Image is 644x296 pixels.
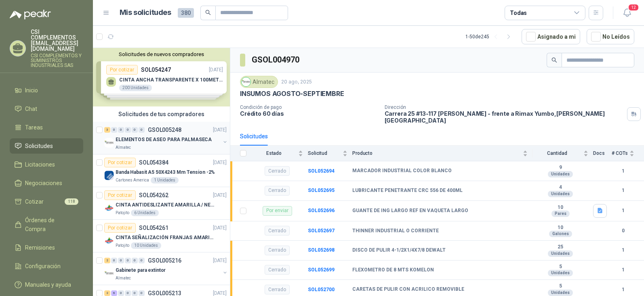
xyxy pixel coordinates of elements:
p: SOL054384 [139,160,168,165]
div: 2 [104,290,110,296]
div: Unidades [548,171,573,177]
div: Cerrado [265,265,290,275]
div: 0 [118,127,124,133]
b: 25 [532,244,588,250]
a: Por cotizarSOL054384[DATE] Company LogoBanda Habasit A5 50X4243 Mm Tension -2%Cartones America1 U... [93,154,230,187]
a: Configuración [10,258,83,274]
a: Licitaciones [10,157,83,172]
a: 3 0 0 0 0 0 GSOL005248[DATE] Company LogoELEMENTOS DE ASEO PARA PALMASECAAlmatec [104,125,228,151]
div: Solicitudes [240,132,268,141]
div: Por cotizar [104,190,136,200]
div: Por enviar [263,206,292,216]
b: FLEXOMETRO DE 8 MTS KOMELON [352,267,434,273]
b: 5 [532,264,588,270]
p: Carrera 25 #13-117 [PERSON_NAME] - frente a Rimax Yumbo , [PERSON_NAME][GEOGRAPHIC_DATA] [385,110,624,124]
a: Solicitudes [10,138,83,154]
div: Cerrado [265,226,290,236]
img: Company Logo [242,77,250,86]
b: SOL052696 [308,208,335,213]
span: Negociaciones [25,179,62,188]
th: Estado [251,146,308,161]
a: Manuales y ayuda [10,277,83,292]
p: [DATE] [213,192,227,199]
div: Unidades [548,250,573,257]
p: CINTA ANTIDESLIZANTE AMARILLA / NEGRA [116,201,216,209]
span: Solicitudes [25,142,53,150]
p: [DATE] [213,126,227,134]
p: SOL054262 [139,192,168,198]
div: Solicitudes de tus compradores [93,106,230,122]
a: SOL052694 [308,168,335,174]
div: Unidades [548,191,573,197]
p: Condición de pago [240,104,378,110]
div: 0 [125,290,131,296]
div: 3 [104,127,110,133]
th: Docs [593,146,612,161]
a: SOL052695 [308,188,335,193]
div: Galones [549,231,572,237]
a: Negociaciones [10,175,83,191]
span: 380 [178,8,194,18]
b: SOL052698 [308,247,335,253]
p: INSUMOS AGOSTO-SEPTIEMBRE [240,90,344,98]
button: No Leídos [587,29,634,44]
span: Inicio [25,86,38,95]
button: Asignado a mi [522,29,580,44]
p: Patojito [116,242,129,249]
div: Pares [551,211,570,217]
span: 118 [65,198,78,205]
div: 0 [132,258,138,263]
span: Tareas [25,123,43,132]
span: Estado [251,150,297,156]
h3: GSOL004970 [252,54,301,66]
a: SOL052699 [308,267,335,273]
button: Solicitudes de nuevos compradores [96,51,227,57]
span: Chat [25,104,37,113]
th: Solicitud [308,146,352,161]
b: 4 [532,184,588,191]
img: Company Logo [104,203,114,213]
span: Órdenes de Compra [25,216,76,233]
div: Cerrado [265,186,290,196]
b: LUBRICANTE PENETRANTE CRC 556 DE 400ML [352,188,463,194]
div: 10 Unidades [131,242,161,249]
span: search [551,57,557,63]
p: CSI COMPLEMENTOS [EMAIL_ADDRESS][DOMAIN_NAME] [31,29,83,52]
b: 9 [532,165,588,171]
div: 6 [111,290,117,296]
b: 10 [532,204,588,211]
div: 0 [139,127,145,133]
p: GSOL005213 [148,290,181,296]
div: 0 [118,290,124,296]
p: Crédito 60 días [240,110,378,117]
p: 20 ago, 2025 [281,78,312,86]
div: Unidades [548,270,573,276]
b: THINNER INDUSTRIAL O CORRIENTE [352,228,439,234]
div: Cerrado [265,285,290,294]
div: Todas [510,8,527,17]
div: 0 [111,127,117,133]
b: 1 [612,187,634,194]
h1: Mis solicitudes [120,7,171,19]
a: Órdenes de Compra [10,213,83,237]
p: Almatec [116,275,131,281]
b: 1 [612,286,634,294]
div: Por cotizar [104,223,136,233]
div: 0 [111,258,117,263]
img: Company Logo [104,171,114,180]
p: [DATE] [213,257,227,265]
b: CARETAS DE PULIR CON ACRILICO REMOVIBLE [352,286,464,293]
p: Banda Habasit A5 50X4243 Mm Tension -2% [116,169,215,176]
div: 1 Unidades [151,177,179,183]
b: 1 [612,246,634,254]
span: Cantidad [532,150,582,156]
p: Almatec [116,144,131,151]
div: Cerrado [265,166,290,176]
div: 0 [132,290,138,296]
b: 0 [612,227,634,235]
b: DISCO DE PULIR 4-1/2X1/4X7/8 DEWALT [352,247,446,254]
b: 10 [532,225,588,231]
